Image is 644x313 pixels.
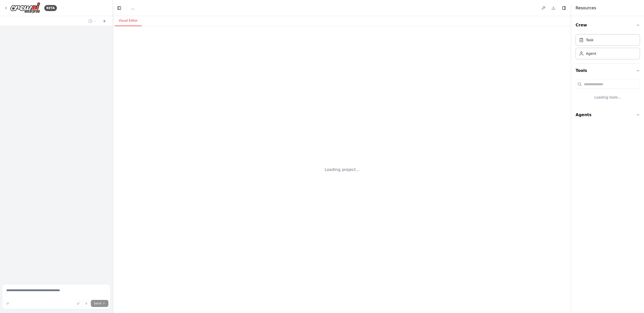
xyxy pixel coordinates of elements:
[4,300,11,307] button: Improve this prompt
[576,5,596,11] h4: Resources
[576,64,640,78] button: Tools
[83,300,90,307] button: Click to speak your automation idea
[586,37,593,42] div: Task
[576,18,640,32] button: Crew
[131,6,134,11] nav: breadcrumb
[10,2,40,14] img: Logo
[131,6,134,11] span: ...
[560,5,568,12] button: Hide right sidebar
[576,108,640,122] button: Agents
[116,5,123,12] button: Hide left sidebar
[94,301,101,305] span: Send
[576,78,640,108] div: Tools
[100,18,108,24] button: Start a new chat
[325,167,360,173] div: Loading project...
[576,91,640,104] div: Loading tools...
[586,51,596,56] div: Agent
[75,300,82,307] button: Upload files
[91,300,108,307] button: Send
[44,5,57,11] div: BETA
[115,16,142,26] button: Visual Editor
[576,32,640,63] div: Crew
[86,18,98,24] button: Switch to previous chat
